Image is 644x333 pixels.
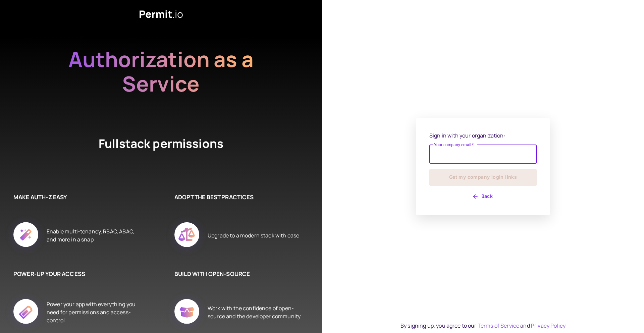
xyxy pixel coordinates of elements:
[174,193,302,202] h6: ADOPT THE BEST PRACTICES
[13,193,141,202] h6: MAKE AUTH-Z EASY
[47,291,141,333] div: Power your app with everything you need for permissions and access-control
[174,270,302,278] h6: BUILD WITH OPEN-SOURCE
[429,131,537,140] p: Sign in with your organization:
[429,169,537,186] button: Get my company login links
[74,135,248,166] h4: Fullstack permissions
[208,291,302,333] div: Work with the confidence of open-source and the developer community
[400,322,566,330] div: By signing up, you agree to our and
[478,322,519,329] a: Terms of Service
[429,191,537,202] button: Back
[47,47,275,102] h2: Authorization as a Service
[434,142,474,148] label: Your company email
[13,270,141,278] h6: POWER-UP YOUR ACCESS
[208,215,299,256] div: Upgrade to a modern stack with ease
[47,215,141,256] div: Enable multi-tenancy, RBAC, ABAC, and more in a snap
[531,322,566,329] a: Privacy Policy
